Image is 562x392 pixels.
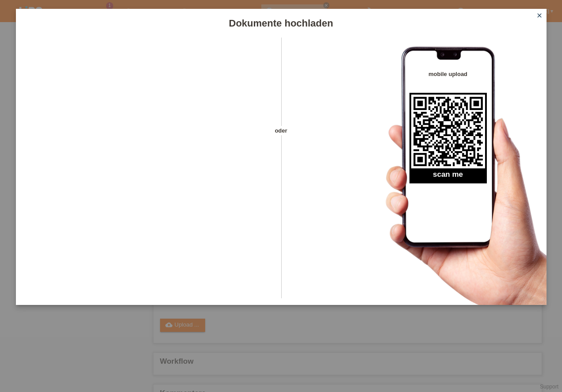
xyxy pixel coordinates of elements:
[409,170,487,183] h2: scan me
[409,71,487,77] h4: mobile upload
[16,18,547,29] h1: Dokumente hochladen
[29,60,266,281] iframe: Upload
[536,12,543,19] i: close
[534,11,545,21] a: close
[266,126,297,135] span: oder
